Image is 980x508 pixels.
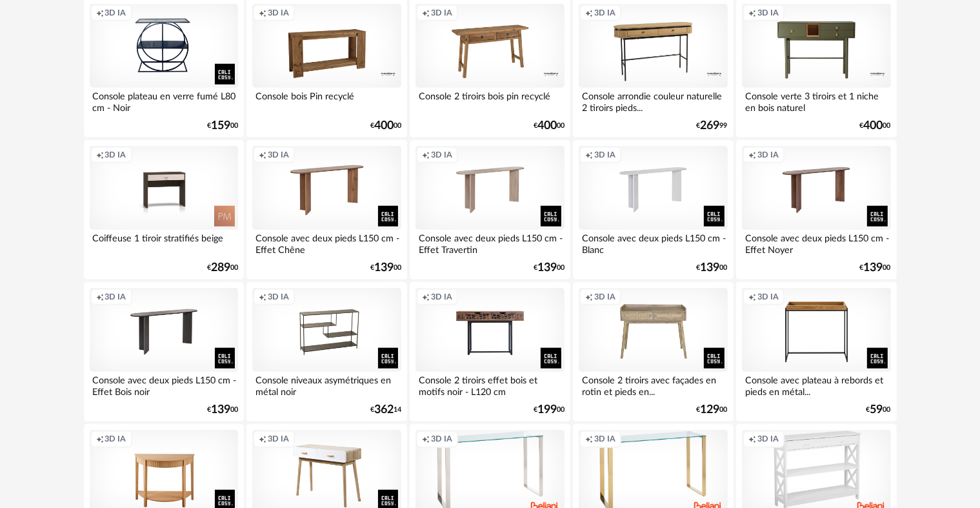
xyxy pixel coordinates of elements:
[268,292,289,302] span: 3D IA
[96,150,104,160] span: Creation icon
[742,88,890,114] div: Console verte 3 tiroirs et 1 niche en bois naturel
[594,8,615,18] span: 3D IA
[585,434,593,444] span: Creation icon
[259,434,266,444] span: Creation icon
[96,8,104,18] span: Creation icon
[431,8,452,18] span: 3D IA
[579,372,727,398] div: Console 2 tiroirs avec façades en rotin et pieds en...
[748,434,756,444] span: Creation icon
[370,121,401,130] div: € 00
[537,263,557,272] span: 139
[105,8,126,18] span: 3D IA
[757,292,779,302] span: 3D IA
[757,434,779,444] span: 3D IA
[252,88,401,114] div: Console bois Pin recyclé
[90,372,238,398] div: Console avec deux pieds L150 cm - Effet Bois noir
[211,263,230,272] span: 289
[84,282,244,422] a: Creation icon 3D IA Console avec deux pieds L150 cm - Effet Bois noir €13900
[374,121,394,130] span: 400
[594,292,615,302] span: 3D IA
[431,434,452,444] span: 3D IA
[534,121,565,130] div: € 00
[374,263,394,272] span: 139
[594,434,615,444] span: 3D IA
[268,150,289,160] span: 3D IA
[259,292,266,302] span: Creation icon
[370,405,401,414] div: € 14
[431,150,452,160] span: 3D IA
[864,121,883,130] span: 400
[594,150,615,160] span: 3D IA
[736,282,896,422] a: Creation icon 3D IA Console avec plateau à rebords et pieds en métal... €5900
[211,405,230,414] span: 139
[701,263,720,272] span: 139
[84,140,244,279] a: Creation icon 3D IA Coiffeuse 1 tiroir stratifiés beige €28900
[573,140,733,279] a: Creation icon 3D IA Console avec deux pieds L150 cm - Blanc €13900
[246,282,406,422] a: Creation icon 3D IA Console niveaux asymétriques en métal noir €36214
[585,8,593,18] span: Creation icon
[410,140,570,279] a: Creation icon 3D IA Console avec deux pieds L150 cm - Effet Travertin €13900
[697,263,728,272] div: € 00
[742,230,890,256] div: Console avec deux pieds L150 cm - Effet Noyer
[422,434,430,444] span: Creation icon
[579,230,727,256] div: Console avec deux pieds L150 cm - Blanc
[697,121,728,130] div: € 99
[90,88,238,114] div: Console plateau en verre fumé L80 cm - Noir
[422,292,430,302] span: Creation icon
[748,292,756,302] span: Creation icon
[268,434,289,444] span: 3D IA
[105,150,126,160] span: 3D IA
[415,88,564,114] div: Console 2 tiroirs bois pin recyclé
[870,405,883,414] span: 59
[259,150,266,160] span: Creation icon
[534,405,565,414] div: € 00
[431,292,452,302] span: 3D IA
[105,292,126,302] span: 3D IA
[757,8,779,18] span: 3D IA
[537,121,557,130] span: 400
[860,121,891,130] div: € 00
[207,405,238,414] div: € 00
[246,140,406,279] a: Creation icon 3D IA Console avec deux pieds L150 cm - Effet Chêne €13900
[866,405,891,414] div: € 00
[90,230,238,256] div: Coiffeuse 1 tiroir stratifiés beige
[742,372,890,398] div: Console avec plateau à rebords et pieds en métal...
[585,150,593,160] span: Creation icon
[96,434,104,444] span: Creation icon
[573,282,733,422] a: Creation icon 3D IA Console 2 tiroirs avec façades en rotin et pieds en... €12900
[736,140,896,279] a: Creation icon 3D IA Console avec deux pieds L150 cm - Effet Noyer €13900
[211,121,230,130] span: 159
[537,405,557,414] span: 199
[410,282,570,422] a: Creation icon 3D IA Console 2 tiroirs effet bois et motifs noir - L120 cm €19900
[579,88,727,114] div: Console arrondie couleur naturelle 2 tiroirs pieds...
[105,434,126,444] span: 3D IA
[422,150,430,160] span: Creation icon
[268,8,289,18] span: 3D IA
[252,372,401,398] div: Console niveaux asymétriques en métal noir
[585,292,593,302] span: Creation icon
[207,121,238,130] div: € 00
[534,263,565,272] div: € 00
[252,230,401,256] div: Console avec deux pieds L150 cm - Effet Chêne
[415,230,564,256] div: Console avec deux pieds L150 cm - Effet Travertin
[701,121,720,130] span: 269
[374,405,394,414] span: 362
[748,150,756,160] span: Creation icon
[259,8,266,18] span: Creation icon
[207,263,238,272] div: € 00
[415,372,564,398] div: Console 2 tiroirs effet bois et motifs noir - L120 cm
[701,405,720,414] span: 129
[96,292,104,302] span: Creation icon
[757,150,779,160] span: 3D IA
[860,263,891,272] div: € 00
[697,405,728,414] div: € 00
[422,8,430,18] span: Creation icon
[748,8,756,18] span: Creation icon
[864,263,883,272] span: 139
[370,263,401,272] div: € 00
